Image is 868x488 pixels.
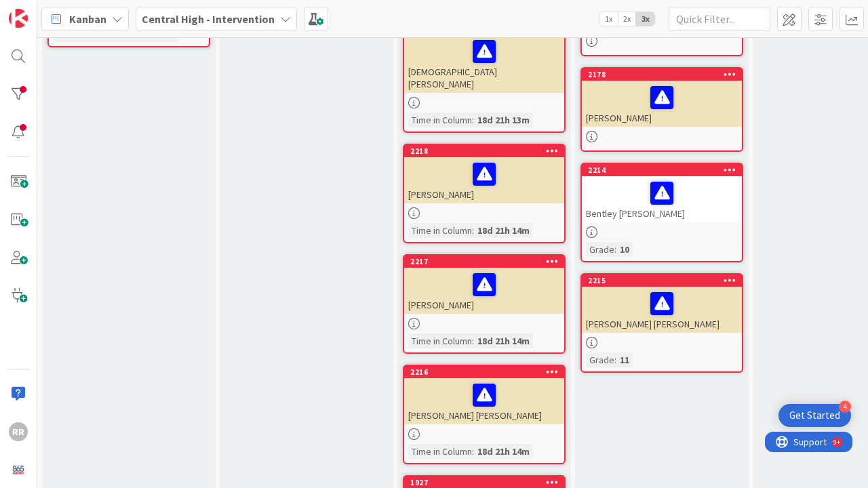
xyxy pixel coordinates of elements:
div: [PERSON_NAME] [PERSON_NAME] [582,287,742,333]
div: [PERSON_NAME] [404,157,564,203]
div: Bentley [PERSON_NAME] [582,176,742,222]
div: 2178 [588,70,742,79]
div: 2216[PERSON_NAME] [PERSON_NAME] [404,366,564,424]
div: [DEMOGRAPHIC_DATA][PERSON_NAME] [404,35,564,93]
div: 2214 [582,164,742,176]
div: 10 [616,242,633,257]
div: 2214Bentley [PERSON_NAME] [582,164,742,222]
div: 2217[PERSON_NAME] [404,256,564,314]
div: 18d 21h 14m [474,223,533,238]
div: [PERSON_NAME] [PERSON_NAME] [404,378,564,424]
span: : [614,242,616,257]
div: Open Get Started checklist, remaining modules: 4 [778,404,851,427]
div: 1927 [410,478,564,487]
span: 2x [618,12,636,26]
div: RR [9,422,28,441]
span: Support [28,2,62,18]
div: 2217 [410,257,564,266]
span: : [472,444,474,459]
input: Quick Filter... [669,7,770,31]
div: 2217 [404,256,564,268]
span: Kanban [69,11,106,27]
div: 2218 [404,145,564,157]
div: 18d 21h 14m [474,444,533,459]
div: Time in Column [408,444,472,459]
div: 2216 [404,366,564,378]
div: Get Started [789,409,840,422]
div: Time in Column [408,333,472,348]
b: Central High - Intervention [142,12,275,26]
div: 2214 [588,165,742,175]
span: : [614,352,616,367]
span: 3x [636,12,654,26]
div: Grade [586,242,614,257]
span: : [472,223,474,238]
div: Time in Column [408,223,472,238]
div: [PERSON_NAME] [404,268,564,314]
div: 2178[PERSON_NAME] [582,68,742,127]
div: 2215 [588,276,742,285]
div: Grade [586,352,614,367]
div: 2178 [582,68,742,81]
div: 9+ [68,5,75,16]
span: : [472,113,474,127]
div: [DEMOGRAPHIC_DATA][PERSON_NAME] [404,22,564,93]
div: Time in Column [408,113,472,127]
div: 18d 21h 13m [474,113,533,127]
div: 4 [839,401,851,413]
span: 1x [599,12,618,26]
span: : [472,333,474,348]
div: 11 [616,352,633,367]
div: 18d 21h 14m [474,333,533,348]
div: 2215[PERSON_NAME] [PERSON_NAME] [582,274,742,333]
div: 2216 [410,367,564,377]
div: 2218[PERSON_NAME] [404,145,564,203]
div: 2215 [582,274,742,287]
img: avatar [9,460,28,479]
div: 2218 [410,146,564,156]
img: Visit kanbanzone.com [9,9,28,28]
div: [PERSON_NAME] [582,81,742,127]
